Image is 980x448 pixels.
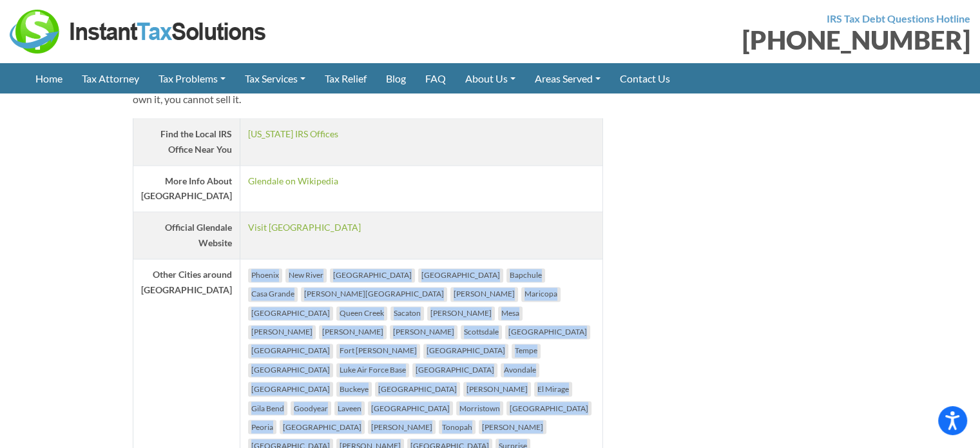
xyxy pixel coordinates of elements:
li: Bapchule [506,268,545,282]
th: More Info About [GEOGRAPHIC_DATA] [133,165,240,212]
li: Buckeye [336,382,372,396]
a: [US_STATE] IRS Offices [248,128,338,139]
li: [PERSON_NAME] [368,420,436,434]
li: [GEOGRAPHIC_DATA] [280,420,365,434]
li: [PERSON_NAME] [319,325,387,339]
li: [GEOGRAPHIC_DATA] [375,382,460,396]
a: Glendale on Wikipedia [248,175,338,186]
th: Find the Local IRS Office Near You [133,119,240,166]
li: [PERSON_NAME] [427,306,495,320]
li: [GEOGRAPHIC_DATA] [330,268,415,282]
a: Tax Services [235,63,315,93]
li: Scottsdale [461,325,502,339]
li: Maricopa [521,287,561,301]
li: Casa Grande [248,287,298,301]
li: [PERSON_NAME][GEOGRAPHIC_DATA] [301,287,447,301]
li: [PERSON_NAME] [450,287,518,301]
a: Blog [376,63,416,93]
div: [PHONE_NUMBER] [500,27,971,53]
li: Fort [PERSON_NAME] [336,344,420,358]
li: [GEOGRAPHIC_DATA] [506,401,591,415]
li: [GEOGRAPHIC_DATA] [248,344,333,358]
li: Phoenix [248,268,282,282]
li: Luke Air Force Base [336,363,409,377]
li: Tonopah [439,420,476,434]
li: [GEOGRAPHIC_DATA] [248,363,333,377]
li: [GEOGRAPHIC_DATA] [248,382,333,396]
li: Sacaton [390,306,424,320]
li: Gila Bend [248,401,287,415]
li: Peoria [248,420,276,434]
a: Areas Served [525,63,610,93]
a: Tax Problems [149,63,235,93]
a: Tax Attorney [72,63,149,93]
li: [GEOGRAPHIC_DATA] [412,363,497,377]
li: [GEOGRAPHIC_DATA] [423,344,508,358]
a: FAQ [416,63,456,93]
li: [PERSON_NAME] [390,325,457,339]
a: About Us [456,63,525,93]
li: [PERSON_NAME] [463,382,531,396]
a: Visit [GEOGRAPHIC_DATA] [248,222,361,233]
a: Tax Relief [315,63,376,93]
li: [PERSON_NAME] [248,325,316,339]
li: Queen Creek [336,306,387,320]
th: Official Glendale Website [133,212,240,259]
a: Contact Us [610,63,680,93]
li: [GEOGRAPHIC_DATA] [418,268,503,282]
li: [GEOGRAPHIC_DATA] [505,325,590,339]
a: Instant Tax Solutions Logo [10,24,267,36]
li: Tempe [512,344,541,358]
li: Laveen [334,401,365,415]
img: Instant Tax Solutions Logo [10,10,267,54]
strong: IRS Tax Debt Questions Hotline [827,12,970,24]
li: El Mirage [534,382,572,396]
a: Home [26,63,72,93]
li: Morristown [456,401,503,415]
li: [GEOGRAPHIC_DATA] [368,401,453,415]
li: Goodyear [291,401,331,415]
li: Mesa [498,306,523,320]
li: [GEOGRAPHIC_DATA] [248,306,333,320]
li: Avondale [501,363,539,377]
li: [PERSON_NAME] [479,420,546,434]
li: New River [285,268,327,282]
